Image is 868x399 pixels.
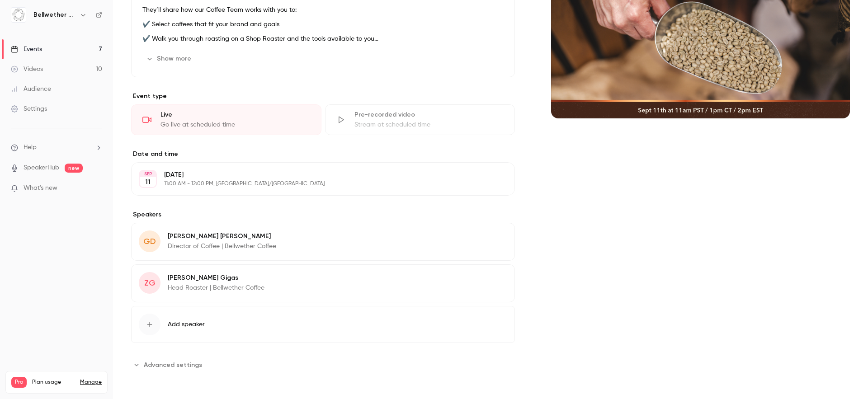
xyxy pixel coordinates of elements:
span: Pro [11,377,27,388]
div: ZG[PERSON_NAME] GigasHead Roaster | Bellwether Coffee [131,264,515,302]
span: GD [143,235,156,248]
p: They’ll share how our Coffee Team works with you to: [142,5,504,15]
h6: Bellwether Coffee [33,10,76,19]
span: What's new [24,183,57,193]
p: ✔️ Walk you through roasting on a Shop Roaster and the tools available to you [142,33,504,44]
section: Advanced settings [131,357,515,372]
div: LiveGo live at scheduled time [131,104,321,135]
div: Pre-recorded video [354,110,504,119]
button: Advanced settings [131,357,208,372]
div: Events [11,45,42,54]
p: Director of Coffee | Bellwether Coffee [168,242,276,251]
p: ✔️ Select coffees that fit your brand and goals [142,19,504,30]
img: Bellwether Coffee [11,8,26,22]
label: Date and time [131,150,515,159]
div: Audience [11,84,51,94]
div: Pre-recorded videoStream at scheduled time [325,104,515,135]
span: new [65,164,83,173]
label: Speakers [131,210,515,219]
li: help-dropdown-opener [11,143,102,152]
div: Live [160,110,310,119]
div: GD[PERSON_NAME] [PERSON_NAME]Director of Coffee | Bellwether Coffee [131,223,515,261]
span: Help [24,143,37,152]
div: SEP [140,171,156,177]
span: Add speaker [168,320,205,329]
button: Show more [142,52,197,66]
a: SpeakerHub [24,163,59,173]
a: Manage [80,379,102,386]
p: [PERSON_NAME] [PERSON_NAME] [168,232,276,241]
p: [PERSON_NAME] Gigas [168,273,264,282]
p: 11:00 AM - 12:00 PM, [GEOGRAPHIC_DATA]/[GEOGRAPHIC_DATA] [164,180,467,188]
span: Advanced settings [144,360,202,370]
p: Event type [131,92,515,101]
p: [DATE] [164,170,467,179]
span: ZG [144,277,156,289]
iframe: Noticeable Trigger [91,184,102,192]
p: Head Roaster | Bellwether Coffee [168,283,264,292]
div: Stream at scheduled time [354,120,504,129]
div: Go live at scheduled time [160,120,310,129]
button: Add speaker [131,306,515,343]
span: Plan usage [32,379,75,386]
div: Videos [11,65,43,74]
p: 11 [145,178,151,187]
div: Settings [11,104,47,113]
